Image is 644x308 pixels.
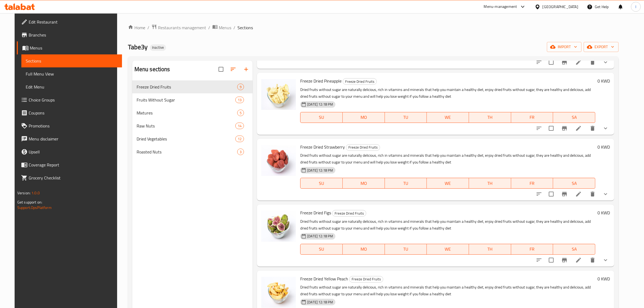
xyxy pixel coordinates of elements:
[132,93,253,106] div: Fruits Without Sugar13
[543,4,578,10] div: [GEOGRAPHIC_DATA]
[533,122,546,135] button: sort-choices
[511,112,553,123] button: FR
[343,112,385,123] button: MO
[602,59,609,65] svg: Show Choices
[29,110,118,116] span: Coupons
[305,168,335,173] span: [DATE] 12:18 PM
[158,24,206,31] span: Restaurants management
[237,149,244,155] div: items
[586,122,599,135] button: delete
[345,179,383,187] span: MO
[261,77,296,112] img: Freeze Dried Pineapple
[137,110,237,116] span: Mixtures
[546,188,557,200] span: Select to update
[237,149,244,155] span: 3
[233,24,235,31] li: /
[300,112,343,123] button: SU
[29,19,118,25] span: Edit Restaurant
[128,41,148,53] span: Tabe3y
[471,179,509,187] span: TH
[427,244,469,255] button: WE
[471,245,509,253] span: TH
[17,15,122,28] a: Edit Restaurant
[387,245,425,253] span: TU
[305,234,335,239] span: [DATE] 12:18 PM
[586,254,599,267] button: delete
[546,123,557,134] span: Select to update
[385,112,427,123] button: TU
[237,84,244,90] div: items
[558,122,571,135] button: Branch-specific-item
[26,71,118,77] span: Full Menu View
[235,97,244,103] div: items
[300,275,348,283] span: Freeze Dried Yellow Peach
[546,57,557,68] span: Select to update
[597,209,610,217] h6: 0 KWD
[300,218,595,232] p: Dried fruits without sugar are naturally delicious, rich in vitamins and minerals that help you m...
[29,162,118,168] span: Coverage Report
[602,191,609,197] svg: Show Choices
[237,84,244,90] span: 9
[553,244,595,255] button: SA
[29,149,118,155] span: Upsell
[17,189,31,196] span: Version:
[134,65,170,73] h2: Menu sections
[17,204,52,211] a: Support.OpsPlatform
[300,209,331,217] span: Freeze Dried Figs
[575,125,582,132] a: Edit menu item
[349,276,383,282] span: Freeze Dried Fruits
[555,245,593,253] span: SA
[471,113,509,121] span: TH
[558,56,571,69] button: Branch-specific-item
[29,175,118,181] span: Grocery Checklist
[237,110,244,116] div: items
[300,77,342,85] span: Freeze Dried Pineapple
[21,54,122,67] a: Sections
[511,244,553,255] button: FR
[17,132,122,145] a: Menu disclaimer
[227,63,240,76] span: Sort sections
[533,188,546,201] button: sort-choices
[137,123,235,129] span: Raw Nuts
[385,244,427,255] button: TU
[30,45,118,51] span: Menus
[602,125,609,132] svg: Show Choices
[599,254,612,267] button: show more
[150,45,166,50] span: Inactive
[513,179,551,187] span: FR
[427,112,469,123] button: WE
[261,209,296,244] img: Freeze Dried Figs
[29,97,118,103] span: Choice Groups
[303,179,341,187] span: SU
[137,97,235,103] span: Fruits Without Sugar
[555,179,593,187] span: SA
[599,56,612,69] button: show more
[343,78,377,85] span: Freeze Dried Fruits
[343,178,385,189] button: MO
[469,178,511,189] button: TH
[236,97,244,103] span: 13
[132,78,253,160] nav: Menu sections
[300,86,595,100] p: Dried fruits without sugar are naturally delicious, rich in vitamins and minerals that help you m...
[575,59,582,65] a: Edit menu item
[300,178,343,189] button: SU
[427,178,469,189] button: WE
[236,136,244,142] span: 12
[533,254,546,267] button: sort-choices
[29,123,118,129] span: Promotions
[300,244,343,255] button: SU
[597,77,610,85] h6: 0 KWD
[215,64,227,75] span: Select all sections
[303,245,341,253] span: SU
[533,56,546,69] button: sort-choices
[17,158,122,171] a: Coverage Report
[137,149,237,155] span: Roasted Nuts
[17,93,122,106] a: Choice Groups
[212,24,231,31] a: Menus
[346,144,380,150] span: Freeze Dried Fruits
[597,275,610,283] h6: 0 KWD
[429,245,467,253] span: WE
[332,210,366,217] span: Freeze Dried Fruits
[17,106,122,119] a: Coupons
